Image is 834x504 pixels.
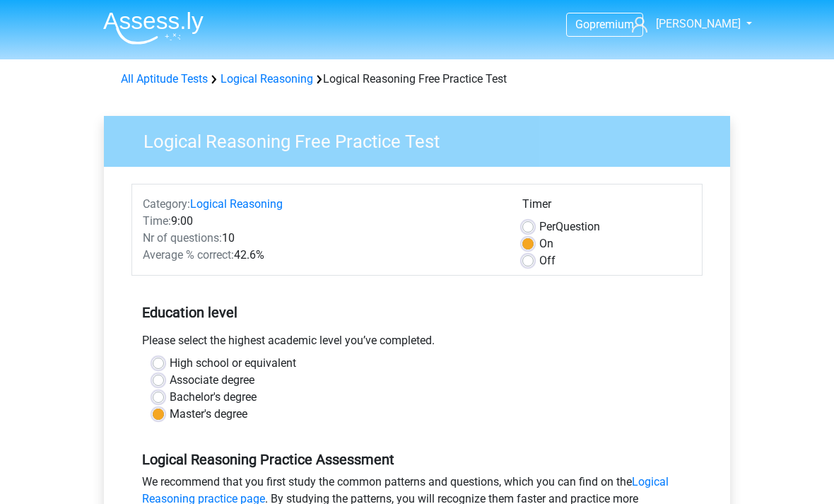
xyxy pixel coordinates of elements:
div: Logical Reasoning Free Practice Test [115,71,719,88]
h5: Education level [142,298,692,327]
div: Timer [522,196,691,218]
span: Category: [143,197,190,211]
span: Go [575,18,589,31]
div: Please select the highest academic level you’ve completed. [131,332,703,355]
label: On [539,235,553,252]
div: 42.6% [132,247,512,264]
div: 9:00 [132,213,512,230]
h5: Logical Reasoning Practice Assessment [142,451,692,468]
a: Logical Reasoning [190,197,283,211]
a: Logical Reasoning [221,72,313,86]
span: [PERSON_NAME] [656,17,741,30]
label: Bachelor's degree [170,389,257,406]
div: 10 [132,230,512,247]
img: Assessly [103,11,204,45]
label: Off [539,252,556,269]
a: All Aptitude Tests [121,72,208,86]
span: Time: [143,214,171,228]
span: Nr of questions: [143,231,222,245]
label: Master's degree [170,406,247,423]
a: [PERSON_NAME] [626,16,742,33]
h3: Logical Reasoning Free Practice Test [127,125,720,153]
span: Average % correct: [143,248,234,262]
label: Associate degree [170,372,254,389]
label: High school or equivalent [170,355,296,372]
span: Per [539,220,556,233]
a: Gopremium [567,15,642,34]
label: Question [539,218,600,235]
span: premium [589,18,634,31]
